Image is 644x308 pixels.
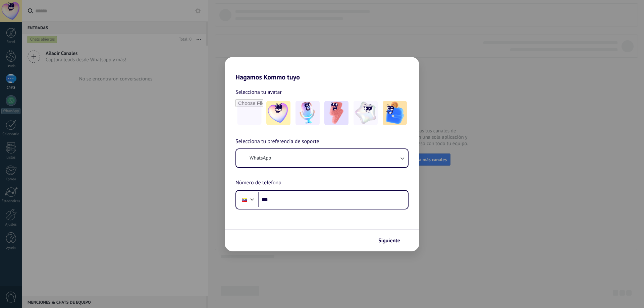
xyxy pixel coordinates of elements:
span: Selecciona tu avatar [235,88,282,97]
div: Venezuela: + 58 [238,193,251,207]
img: -1.jpeg [266,101,290,125]
img: -4.jpeg [354,101,378,125]
button: WhatsApp [236,149,408,167]
span: Número de teléfono [235,179,281,187]
img: -5.jpeg [383,101,407,125]
button: Siguiente [375,235,409,246]
img: -2.jpeg [296,101,320,125]
h2: Hagamos Kommo tuyo [225,57,419,81]
span: Selecciona tu preferencia de soporte [235,137,319,146]
img: -3.jpeg [324,101,348,125]
span: WhatsApp [250,155,271,162]
span: Siguiente [378,238,400,243]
